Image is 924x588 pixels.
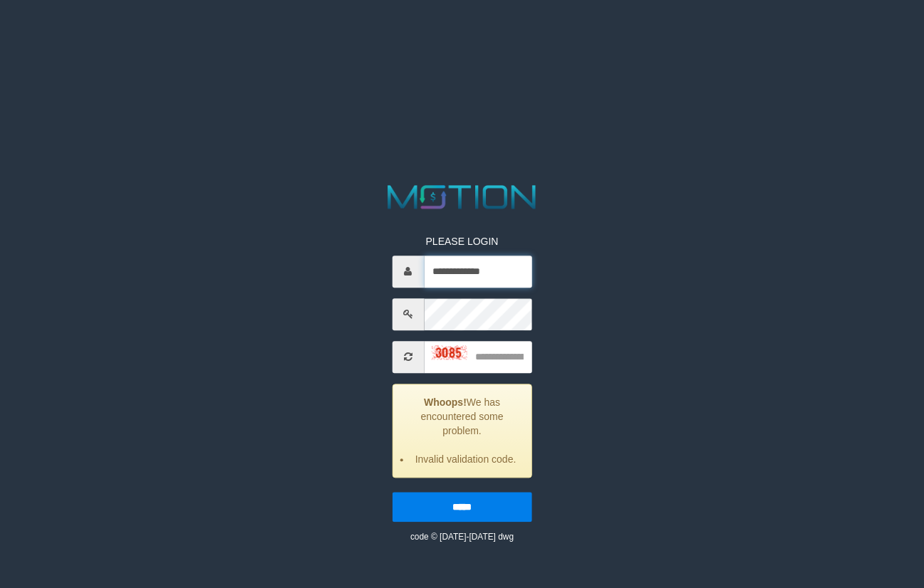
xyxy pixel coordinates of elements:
[410,532,514,542] small: code © [DATE]-[DATE] dwg
[424,397,467,408] strong: Whoops!
[392,234,531,248] p: PLEASE LOGIN
[392,384,531,478] div: We has encountered some problem.
[381,181,543,213] img: MOTION_logo.png
[431,345,467,359] img: captcha
[410,452,520,466] li: Invalid validation code.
